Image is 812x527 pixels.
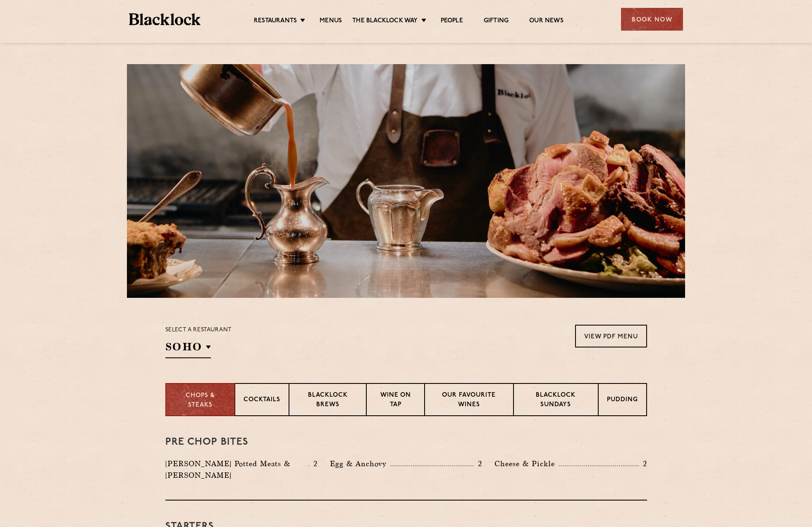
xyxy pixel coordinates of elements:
div: Book Now [621,8,683,31]
a: People [441,17,463,26]
h3: Pre Chop Bites [165,437,647,448]
p: [PERSON_NAME] Potted Meats & [PERSON_NAME] [165,458,308,481]
p: Blacklock Sundays [522,391,589,410]
p: Pudding [607,395,638,406]
a: Restaurants [254,17,297,26]
a: Gifting [484,17,509,26]
p: Our favourite wines [433,391,505,410]
p: 2 [474,458,482,469]
a: The Blacklock Way [352,17,418,26]
p: Cheese & Pickle [494,458,559,470]
a: View PDF Menu [575,325,647,347]
h2: SOHO [165,340,211,358]
p: Wine on Tap [375,391,416,410]
a: Menus [320,17,342,26]
p: Blacklock Brews [298,391,358,410]
p: 2 [309,458,318,469]
img: BL_Textured_Logo-footer-cropped.svg [129,13,201,25]
p: 2 [639,458,647,469]
p: Chops & Steaks [174,391,226,410]
p: Egg & Anchovy [330,458,390,470]
p: Cocktails [244,395,280,406]
p: Select a restaurant [165,325,232,335]
a: Our News [529,17,564,26]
